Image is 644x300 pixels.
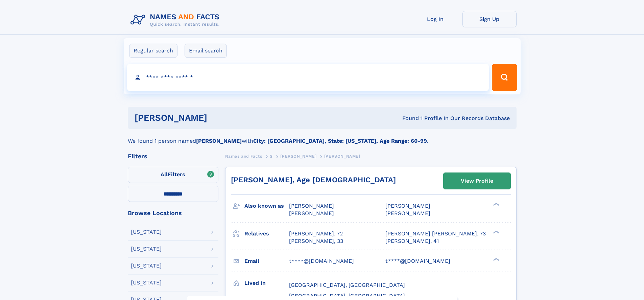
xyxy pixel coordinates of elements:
[128,129,517,145] div: We found 1 person named with .
[289,293,405,299] span: [GEOGRAPHIC_DATA], [GEOGRAPHIC_DATA]
[324,154,360,159] span: [PERSON_NAME]
[135,114,305,122] h1: [PERSON_NAME]
[280,154,316,159] span: [PERSON_NAME]
[244,200,289,212] h3: Also known as
[385,210,430,216] span: [PERSON_NAME]
[185,44,227,58] label: Email search
[280,152,316,160] a: [PERSON_NAME]
[231,176,396,184] a: [PERSON_NAME], Age [DEMOGRAPHIC_DATA]
[408,11,462,27] a: Log In
[131,280,162,285] div: [US_STATE]
[225,152,262,160] a: Names and Facts
[131,246,162,252] div: [US_STATE]
[492,202,500,207] div: ❯
[270,154,273,159] span: S
[131,229,162,235] div: [US_STATE]
[161,171,168,178] span: All
[244,277,289,289] h3: Lived in
[129,44,177,58] label: Regular search
[128,153,218,159] div: Filters
[289,282,405,288] span: [GEOGRAPHIC_DATA], [GEOGRAPHIC_DATA]
[253,138,427,144] b: City: [GEOGRAPHIC_DATA], State: [US_STATE], Age Range: 60-99
[462,11,517,27] a: Sign Up
[244,255,289,267] h3: Email
[385,237,439,245] a: [PERSON_NAME], 41
[444,173,510,189] a: View Profile
[289,210,334,216] span: [PERSON_NAME]
[305,115,510,122] div: Found 1 Profile In Our Records Database
[385,230,486,237] a: [PERSON_NAME] [PERSON_NAME], 73
[492,64,517,91] button: Search Button
[492,230,500,234] div: ❯
[461,173,493,189] div: View Profile
[385,203,430,209] span: [PERSON_NAME]
[270,152,273,160] a: S
[289,230,343,237] a: [PERSON_NAME], 72
[127,64,489,91] input: search input
[128,167,218,183] label: Filters
[289,237,343,245] a: [PERSON_NAME], 33
[244,228,289,239] h3: Relatives
[131,263,162,269] div: [US_STATE]
[196,138,242,144] b: [PERSON_NAME]
[128,11,225,29] img: Logo Names and Facts
[492,257,500,261] div: ❯
[289,203,334,209] span: [PERSON_NAME]
[128,210,218,216] div: Browse Locations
